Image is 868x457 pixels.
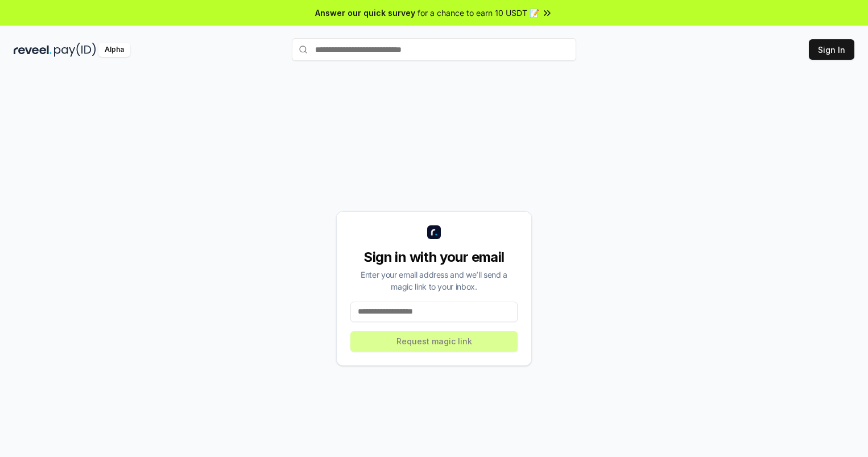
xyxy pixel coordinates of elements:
div: Enter your email address and we’ll send a magic link to your inbox. [350,269,518,293]
img: logo_small [427,225,441,239]
span: Answer our quick survey [315,7,415,19]
img: reveel_dark [14,43,52,57]
img: pay_id [54,43,96,57]
div: Sign in with your email [350,248,518,266]
div: Alpha [98,43,130,57]
button: Sign In [809,39,854,60]
span: for a chance to earn 10 USDT 📝 [418,7,539,19]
